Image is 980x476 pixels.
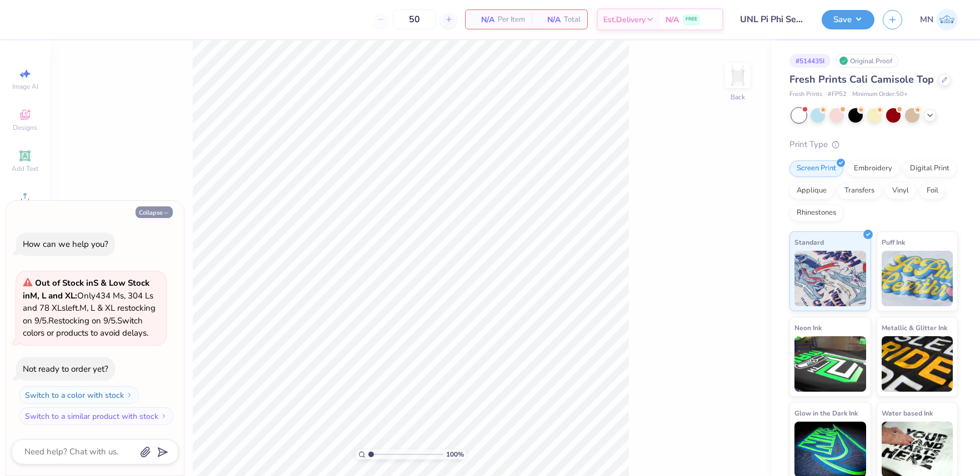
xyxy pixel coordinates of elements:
img: Neon Ink [794,336,866,392]
span: Total [564,14,581,26]
button: Switch to a color with stock [19,386,139,404]
div: Rhinestones [789,205,843,221]
img: Switch to a color with stock [126,392,133,398]
img: Mark Navarro [936,9,958,31]
input: – – [393,9,436,29]
img: Metallic & Glitter Ink [882,336,953,392]
div: # 514435I [789,54,831,68]
span: Water based Ink [882,407,933,419]
span: Puff Ink [882,236,905,248]
div: Vinyl [885,183,916,199]
span: Add Text [12,164,38,173]
span: Per Item [498,14,525,26]
div: Transfers [837,183,882,199]
span: N/A [472,14,494,26]
div: Original Proof [836,54,898,68]
span: 100 % [446,449,464,459]
span: Fresh Prints [789,90,822,99]
input: Untitled Design [732,8,813,31]
button: Save [822,10,874,29]
img: Standard [794,251,866,306]
img: Switch to a similar product with stock [161,413,167,419]
button: Collapse [136,206,173,218]
span: Standard [794,236,824,248]
div: Foil [919,183,946,199]
span: Neon Ink [794,322,822,333]
span: # FP52 [828,90,847,99]
strong: & Low Stock in M, L and XL : [23,277,149,301]
div: Digital Print [903,160,957,177]
a: MN [920,9,958,31]
span: Minimum Order: 50 + [852,90,908,99]
div: Applique [789,183,834,199]
span: MN [920,13,933,26]
span: FREE [686,16,697,23]
div: How can we help you? [23,239,108,250]
span: Metallic & Glitter Ink [882,322,947,333]
span: N/A [666,14,679,26]
div: Embroidery [847,160,899,177]
div: Screen Print [789,160,843,177]
span: Designs [13,123,37,132]
span: N/A [538,14,561,26]
span: Image AI [12,82,38,91]
img: Puff Ink [882,251,953,306]
button: Switch to a similar product with stock [19,407,173,425]
strong: Out of Stock in S [35,277,101,288]
div: Back [731,92,745,102]
span: Fresh Prints Cali Camisole Top [789,73,934,86]
img: Back [727,64,749,87]
span: Glow in the Dark Ink [794,407,858,419]
div: Print Type [789,138,958,151]
span: Only 434 Ms, 304 Ls and 78 XLs left. M, L & XL restocking on 9/5. Restocking on 9/5. Switch color... [23,277,156,338]
span: Est. Delivery [603,14,646,26]
div: Not ready to order yet? [23,363,108,374]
